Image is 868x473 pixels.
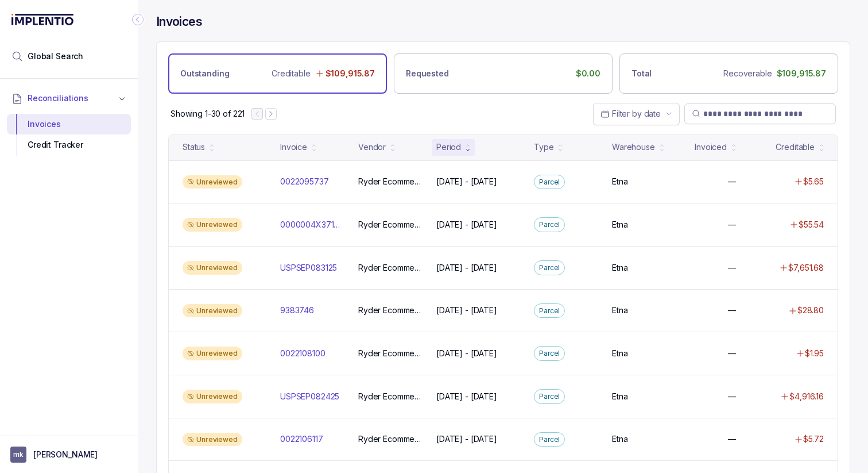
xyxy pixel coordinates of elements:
div: Invoice [280,141,307,153]
p: 0022095737 [280,176,329,187]
span: Global Search [28,51,83,62]
p: Ryder Ecommerce [358,305,423,316]
span: Filter by date [612,109,661,118]
p: Ryder Ecommerce [358,219,423,230]
div: Unreviewed [183,175,242,189]
p: [PERSON_NAME] [33,449,98,460]
p: Parcel [539,348,560,359]
p: $109,915.87 [325,68,375,79]
p: $7,651.68 [788,262,824,274]
p: USPSEP083125 [280,262,337,274]
h4: Invoices [156,14,202,30]
p: Parcel [539,305,560,317]
div: Unreviewed [183,304,242,318]
p: $4,916.16 [789,391,824,402]
div: Unreviewed [183,390,242,403]
div: Collapse Icon [131,13,145,26]
span: Reconciliations [28,93,88,104]
p: 0022108100 [280,348,325,359]
p: Outstanding [180,68,229,79]
p: [DATE] - [DATE] [436,433,497,445]
p: $5.65 [803,176,824,187]
p: [DATE] - [DATE] [436,262,497,274]
p: — [728,433,736,445]
button: Next Page [265,108,277,120]
p: — [728,176,736,187]
p: $28.80 [797,305,824,316]
p: Parcel [539,176,560,188]
div: Unreviewed [183,261,242,275]
p: — [728,391,736,402]
div: Reconciliations [7,111,131,158]
div: Unreviewed [183,218,242,232]
div: Period [436,141,461,153]
div: Status [183,141,205,153]
p: [DATE] - [DATE] [436,176,497,187]
div: Unreviewed [183,433,242,447]
p: [DATE] - [DATE] [436,219,497,230]
p: USPSEP082425 [280,391,339,402]
p: — [728,219,736,230]
p: $55.54 [799,219,824,230]
p: Creditable [272,68,311,79]
p: Etna [612,348,627,359]
div: Type [534,141,553,153]
p: Etna [612,305,627,316]
p: 0022106117 [280,433,323,445]
p: Etna [612,176,627,187]
button: User initials[PERSON_NAME] [10,447,127,463]
p: Etna [612,219,627,230]
p: $0.00 [576,68,600,79]
div: Warehouse [612,141,655,153]
p: Parcel [539,434,560,445]
div: Vendor [358,141,386,153]
div: Remaining page entries [170,108,245,120]
p: $5.72 [803,433,824,445]
p: Ryder Ecommerce [358,391,423,402]
p: Etna [612,391,627,402]
button: Reconciliations [7,86,131,111]
div: Invoiced [695,141,727,153]
div: Unreviewed [183,347,242,360]
span: User initials [10,447,26,463]
p: Parcel [539,391,560,402]
p: — [728,348,736,359]
p: $109,915.87 [777,68,826,79]
p: 0000004X3713355 [280,219,344,230]
p: [DATE] - [DATE] [436,348,497,359]
p: Showing 1-30 of 221 [170,108,245,120]
p: Ryder Ecommerce [358,262,423,274]
p: $1.95 [805,348,824,359]
p: Etna [612,433,627,445]
p: Requested [406,68,449,79]
p: — [728,262,736,274]
p: Parcel [539,219,560,230]
p: Ryder Ecommerce [358,433,423,445]
div: Invoices [16,114,122,134]
p: 9383746 [280,305,314,316]
p: Parcel [539,262,560,274]
button: Date Range Picker [593,103,680,125]
p: Total [631,68,652,79]
search: Date Range Picker [600,108,661,120]
p: Ryder Ecommerce [358,176,423,187]
p: Etna [612,262,627,274]
div: Credit Tracker [16,134,122,155]
p: [DATE] - [DATE] [436,391,497,402]
p: — [728,305,736,316]
p: [DATE] - [DATE] [436,305,497,316]
p: Ryder Ecommerce [358,348,423,359]
p: Recoverable [723,68,772,79]
div: Creditable [776,141,815,153]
